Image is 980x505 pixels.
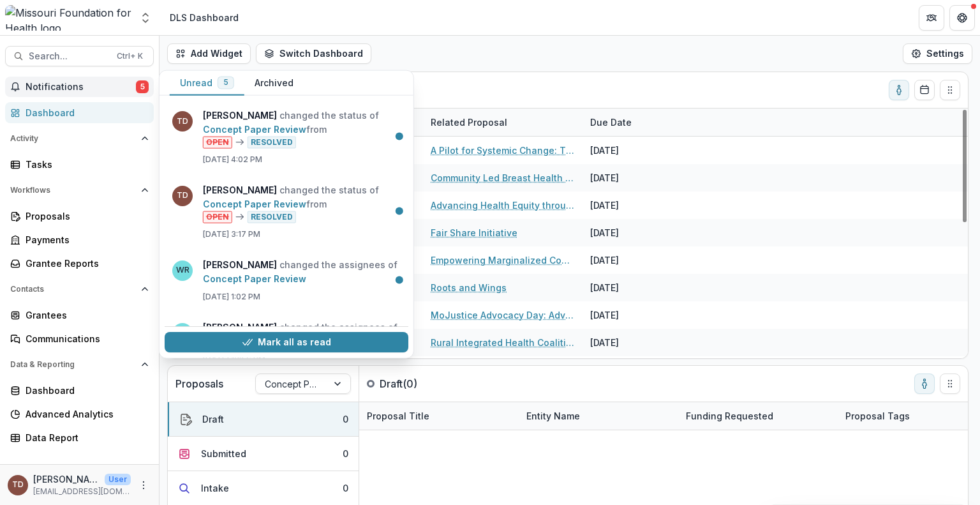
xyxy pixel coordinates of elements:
span: Workflows [10,186,136,195]
a: Rural Integrated Health Coalition: Advancing Health Equity in [GEOGRAPHIC_DATA][US_STATE] [431,336,575,349]
a: A Pilot for Systemic Change: The Southeast [US_STATE] Poverty Task Force [431,144,575,157]
div: Proposal Tags [838,409,917,423]
a: Payments [5,229,154,250]
div: [DATE] [583,274,678,301]
div: [DATE] [583,137,678,164]
div: [DATE] [583,219,678,246]
div: Ctrl + K [114,49,145,63]
div: Proposal Title [359,402,519,430]
div: Due Date [583,109,678,136]
div: [DATE] [583,246,678,274]
div: Payments [26,233,144,246]
div: Proposal Title [359,409,437,423]
div: Ty Dowdy [12,481,24,489]
a: MoJustice Advocacy Day: Advancing Health and Justice Equity in [US_STATE] for Formerly and Curren... [431,308,575,322]
a: Dashboard [5,102,154,123]
nav: breadcrumb [165,8,244,27]
div: Entity Name [519,402,678,430]
div: Grantees [26,308,144,322]
p: changed the status of from [203,109,401,149]
button: Submitted0 [168,437,359,471]
img: Missouri Foundation for Health logo [5,5,131,31]
div: 0 [343,412,348,426]
button: Search... [5,46,154,66]
a: Grantees [5,305,154,326]
div: Data Report [26,431,144,444]
a: Roots and Wings [431,281,507,294]
button: Open Activity [5,128,154,149]
a: Data Report [5,427,154,448]
div: 0 [343,447,348,460]
div: Communications [26,332,144,345]
p: Draft ( 0 ) [380,376,475,391]
div: [DATE] [583,164,678,192]
button: Open Workflows [5,180,154,200]
button: Drag [940,373,960,394]
span: Notifications [26,82,136,93]
a: Advancing Health Equity through Telehealth: A Landscape Assessment and Feasibility Study in Rural... [431,199,575,212]
a: Fair Share Initiative [431,226,517,239]
div: Related Proposal [423,116,515,129]
div: Submitted [201,447,246,460]
p: Proposals [175,376,223,391]
div: Dashboard [26,106,144,119]
a: Concept Paper Review [203,273,306,283]
button: More [136,478,151,493]
a: Dashboard [5,380,154,401]
a: Grantee Reports [5,253,154,274]
div: [DATE] [583,329,678,356]
a: Empowering Marginalized Community Members & Creating Community Solutions [431,253,575,267]
a: Communications [5,328,154,349]
a: Community Led Breast Health Regional Hubs for Sustained System Change [431,171,575,185]
div: Related Proposal [423,109,583,136]
p: User [105,474,131,485]
div: Grantee Reports [26,257,144,270]
div: Draft [202,412,224,426]
a: Proposals [5,206,154,227]
button: Partners [919,5,944,31]
p: [EMAIL_ADDRESS][DOMAIN_NAME] [33,486,131,497]
a: Concept Paper Review [203,124,306,135]
button: Notifications5 [5,77,154,97]
button: Archived [244,71,304,96]
button: Draft0 [168,402,359,437]
button: toggle-assigned-to-me [914,373,935,394]
p: [PERSON_NAME] [33,472,100,486]
div: 0 [343,481,348,495]
div: Funding Requested [678,402,838,430]
div: DLS Dashboard [170,11,239,24]
button: Settings [903,43,972,64]
button: Unread [170,71,244,96]
button: toggle-assigned-to-me [889,80,909,100]
div: Proposals [26,209,144,223]
span: 5 [223,78,228,87]
a: Concept Paper Review [203,198,306,209]
button: Open entity switcher [137,5,154,31]
span: 5 [136,80,149,93]
span: Search... [29,51,109,62]
button: Add Widget [167,43,251,64]
div: [DATE] [583,192,678,219]
button: Switch Dashboard [256,43,371,64]
div: Dashboard [26,384,144,397]
button: Open Contacts [5,279,154,299]
button: Drag [940,80,960,100]
div: Advanced Analytics [26,407,144,421]
span: Contacts [10,285,136,294]
span: Data & Reporting [10,360,136,369]
p: changed the assignees of [203,257,401,285]
a: Advanced Analytics [5,403,154,425]
div: [DATE] [583,301,678,329]
p: changed the assignees of [203,320,401,348]
div: Funding Requested [678,409,781,423]
div: Due Date [583,116,639,129]
div: Tasks [26,158,144,171]
button: Calendar [914,80,935,100]
button: Mark all as read [165,333,408,353]
a: Tasks [5,154,154,175]
button: Open Data & Reporting [5,354,154,375]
